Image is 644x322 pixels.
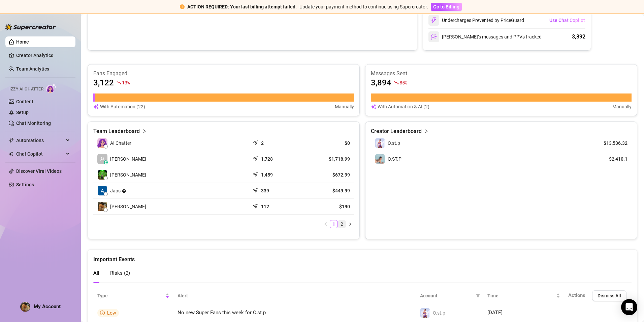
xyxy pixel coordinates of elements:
button: right [346,220,354,228]
span: right [142,127,147,135]
span: Actions [568,292,585,298]
article: 1,459 [261,171,273,178]
span: Automations [16,135,64,146]
div: Important Events [93,250,632,264]
span: My Account [34,303,61,310]
a: Team Analytics [16,66,49,72]
span: Low [107,310,116,316]
img: svg%3e [431,34,437,40]
span: 13 % [122,79,130,86]
a: Go to Billing [431,4,462,9]
span: [PERSON_NAME] [110,203,146,210]
strong: ACTION REQUIRED: Your last billing attempt failed. [187,4,297,9]
img: ACg8ocIxr69v9h7S4stt9VMss9-MI8SMZqGbo121PrViwpAecSLsHY8=s96-c [21,302,30,312]
img: svg%3e [431,17,437,23]
span: fall [394,80,399,85]
span: send [253,202,259,209]
th: Alert [173,288,416,304]
button: Dismiss All [592,290,626,301]
span: fall [117,80,121,85]
a: 1 [330,220,337,228]
img: svg%3e [93,103,99,110]
span: O.st.p [433,310,445,316]
li: Previous Page [322,220,330,228]
span: Go to Billing [433,4,459,9]
span: send [253,139,259,145]
button: left [322,220,330,228]
article: $672.99 [306,171,350,178]
a: 2 [338,220,346,228]
span: thunderbolt [9,138,14,143]
span: Use Chat Copilot [549,18,585,23]
span: No new Super Fans this week for O.st.p [178,310,266,316]
span: Japs �. [110,187,128,194]
div: Open Intercom Messenger [621,299,637,315]
article: $13,536.32 [597,140,627,146]
span: Izzy AI Chatter [9,86,43,92]
span: right [424,127,428,135]
button: Use Chat Copilot [549,15,585,26]
img: izzy-ai-chatter-avatar-DDCN_rTZ.svg [97,138,107,148]
img: Ge RM [98,170,107,180]
span: Risks ( 2 ) [110,270,130,276]
span: Update your payment method to continue using Supercreator. [299,4,428,9]
div: Undercharges Prevented by PriceGuard [428,15,524,26]
article: Manually [612,103,632,110]
article: 3,122 [93,77,114,88]
a: Home [16,39,29,45]
span: O.st.p [388,140,400,146]
li: 1 [330,220,338,228]
a: Discover Viral Videos [16,168,62,174]
span: 85 % [399,79,407,86]
li: Next Page [346,220,354,228]
span: Type [97,292,164,299]
th: Time [483,288,564,304]
span: left [324,222,328,226]
button: Go to Billing [431,3,462,11]
img: Vince Bandivas [98,202,107,211]
span: Chat Copilot [16,149,64,159]
article: $449.99 [306,187,350,194]
img: O.st.p [375,138,385,148]
span: send [253,170,259,177]
th: Type [93,288,173,304]
span: send [253,186,259,193]
article: Fans Engaged [93,70,354,77]
span: filter [475,291,481,301]
div: [PERSON_NAME]’s messages and PPVs tracked [428,31,542,42]
article: 3,894 [371,77,391,88]
article: $0 [306,140,350,146]
a: Creator Analytics [16,50,70,61]
img: Chat Copilot [9,152,13,156]
article: With Automation (22) [100,103,145,110]
span: [DATE] [487,310,503,316]
article: Messages Sent [371,70,632,77]
img: AI Chatter [46,83,57,93]
span: Account [420,292,473,299]
span: filter [476,294,480,298]
article: $190 [306,203,350,210]
span: exclamation-circle [180,4,185,9]
span: [PERSON_NAME] [110,155,146,163]
article: 112 [261,203,269,210]
article: Creator Leaderboard [371,127,422,135]
span: O.ST.P [388,156,401,162]
a: Setup [16,110,29,115]
span: [PERSON_NAME] [110,171,146,179]
img: Japs 🦋 [98,186,107,195]
span: Time [487,292,555,299]
article: Manually [335,103,354,110]
article: With Automation & AI (2) [378,103,429,110]
article: $2,410.1 [597,156,627,162]
a: Settings [16,182,34,187]
article: Team Leaderboard [93,127,140,135]
article: $1,718.99 [306,156,350,162]
img: logo-BBDzfeDw.svg [5,24,56,30]
a: Content [16,99,33,104]
span: send [253,155,259,161]
span: user [100,157,105,161]
span: Dismiss All [598,293,621,298]
img: O.st.p [420,308,430,318]
article: 339 [261,187,269,194]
